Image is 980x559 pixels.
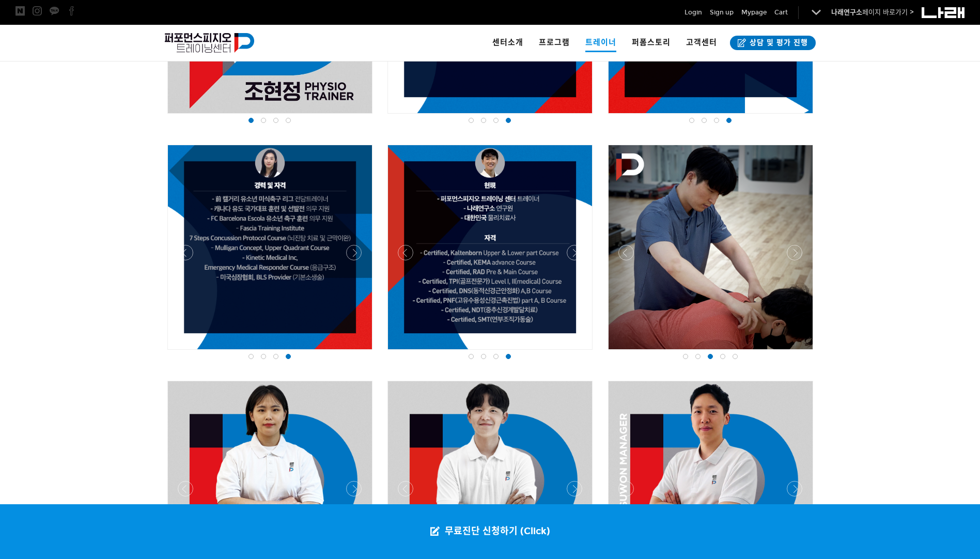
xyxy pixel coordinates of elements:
[492,38,523,47] span: 센터소개
[420,504,561,559] a: 무료진단 신청하기 (Click)
[710,7,734,18] a: Sign up
[730,36,816,50] a: 상담 및 평가 진행
[746,38,808,48] span: 상담 및 평가 진행
[831,8,914,17] a: 나래연구소페이지 바로가기 >
[632,38,671,47] span: 퍼폼스토리
[585,34,616,52] span: 트레이너
[485,25,531,61] a: 센터소개
[831,8,862,17] strong: 나래연구소
[624,25,678,61] a: 퍼폼스토리
[539,38,570,47] span: 프로그램
[678,25,725,61] a: 고객센터
[774,7,788,18] a: Cart
[531,25,578,61] a: 프로그램
[686,38,717,47] span: 고객센터
[685,7,702,18] a: Login
[578,25,624,61] a: 트레이너
[741,7,767,18] a: Mypage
